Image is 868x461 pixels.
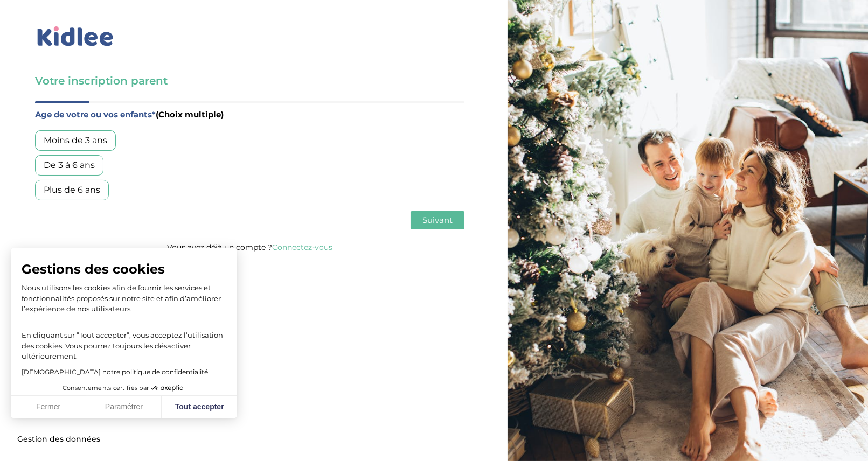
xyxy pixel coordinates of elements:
h3: Votre inscription parent [35,73,464,88]
div: De 3 à 6 ans [35,155,103,176]
span: Gestion des données [17,435,100,444]
a: [DEMOGRAPHIC_DATA] notre politique de confidentialité [22,368,208,376]
p: Nous utilisons les cookies afin de fournir les services et fonctionnalités proposés sur notre sit... [22,283,226,315]
p: En cliquant sur ”Tout accepter”, vous acceptez l’utilisation des cookies. Vous pourrez toujours l... [22,320,226,362]
a: Connectez-vous [272,242,332,252]
span: Suivant [422,215,453,225]
p: Vous avez déjà un compte ? [35,240,464,254]
button: Précédent [35,211,86,229]
label: Age de votre ou vos enfants* [35,108,464,122]
svg: Axeptio [151,372,183,404]
button: Fermer le widget sans consentement [11,428,107,451]
div: Plus de 6 ans [35,180,109,200]
span: (Choix multiple) [156,109,224,120]
button: Suivant [411,211,464,229]
div: Moins de 3 ans [35,130,116,151]
span: Gestions des cookies [22,261,226,277]
span: Consentements certifiés par [63,385,149,391]
button: Consentements certifiés par [57,381,191,395]
button: Paramétrer [86,396,162,418]
button: Tout accepter [162,396,237,418]
img: logo_kidlee_bleu [35,24,116,49]
button: Fermer [11,396,86,418]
